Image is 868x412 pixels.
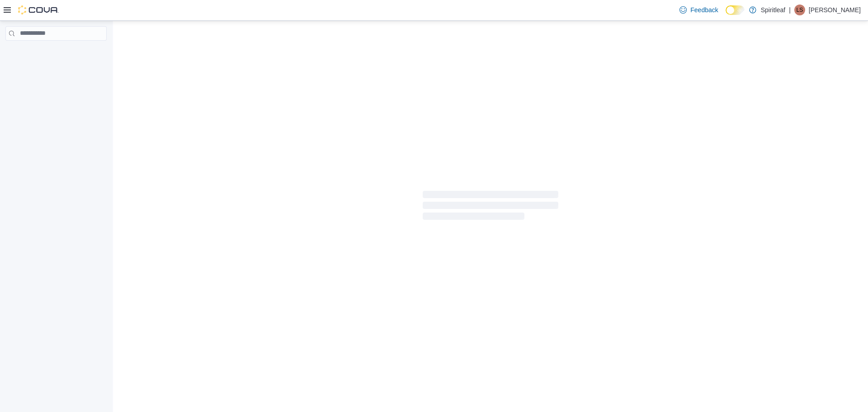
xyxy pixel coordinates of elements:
[18,5,59,14] img: Cova
[726,5,745,15] input: Dark Mode
[423,193,558,222] span: Loading
[809,5,861,15] p: [PERSON_NAME]
[797,5,803,15] span: LS
[5,43,107,64] nav: Complex example
[676,1,722,19] a: Feedback
[789,5,791,15] p: |
[794,5,805,15] div: Lauren S
[761,5,785,15] p: Spiritleaf
[690,5,718,14] span: Feedback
